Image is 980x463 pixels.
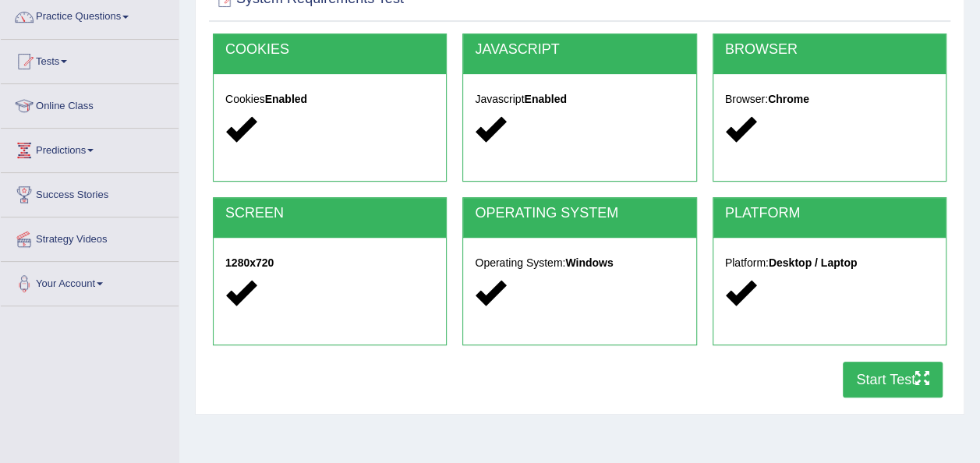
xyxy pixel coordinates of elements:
[225,256,274,269] strong: 1280x720
[1,262,179,301] a: Your Account
[1,173,179,212] a: Success Stories
[725,94,934,105] h5: Browser:
[524,93,566,105] strong: Enabled
[1,84,179,123] a: Online Class
[475,257,684,269] h5: Operating System:
[1,217,179,256] a: Strategy Videos
[725,42,934,58] h2: BROWSER
[225,94,434,105] h5: Cookies
[265,93,307,105] strong: Enabled
[1,129,179,168] a: Predictions
[475,94,684,105] h5: Javascript
[725,257,934,269] h5: Platform:
[1,40,179,79] a: Tests
[225,206,434,221] h2: SCREEN
[769,256,858,269] strong: Desktop / Laptop
[225,42,434,58] h2: COOKIES
[475,42,684,58] h2: JAVASCRIPT
[843,362,943,398] button: Start Test
[475,206,684,221] h2: OPERATING SYSTEM
[565,256,613,269] strong: Windows
[768,93,809,105] strong: Chrome
[725,206,934,221] h2: PLATFORM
